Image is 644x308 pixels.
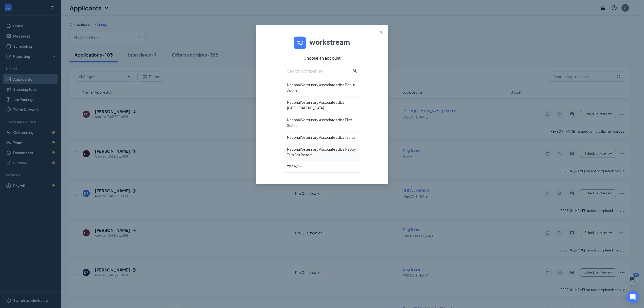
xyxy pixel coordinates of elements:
span: close [379,30,383,34]
div: National Veterinary Associates dba Taurus [284,131,360,143]
span: Choose an account [303,56,341,61]
img: logo [294,37,350,49]
div: National Veterinary Associates dba [GEOGRAPHIC_DATA] [284,96,360,114]
div: National Veterinary Associates dba Bark n Zoom [284,79,360,96]
div: Open Intercom Messenger [627,291,639,303]
button: Close [374,25,388,39]
div: National Veterinary Associates dba Elite Suites [284,114,360,131]
div: TBS West [284,161,360,173]
span: search [353,69,357,73]
div: National Veterinary Associates dba Happy Tails Pet Resort [284,143,360,161]
input: Search companies [287,68,352,74]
